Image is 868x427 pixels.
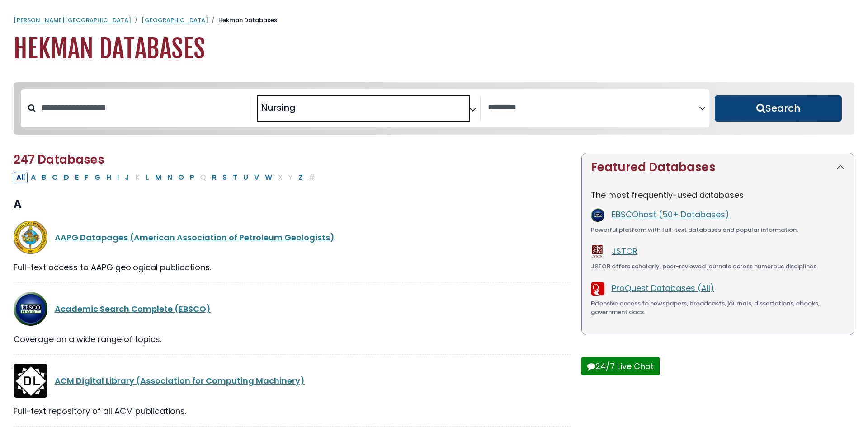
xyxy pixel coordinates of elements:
button: Filter Results P [187,172,197,183]
a: [PERSON_NAME][GEOGRAPHIC_DATA] [14,16,131,24]
p: The most frequently-used databases [591,189,845,201]
button: 24/7 Live Chat [581,357,660,375]
button: Filter Results B [39,172,49,183]
button: Filter Results T [230,172,240,183]
textarea: Search [297,106,304,115]
div: JSTOR offers scholarly, peer-reviewed journals across numerous disciplines. [591,262,845,271]
a: EBSCOhost (50+ Databases) [612,209,729,220]
div: Full-text access to AAPG geological publications. [14,261,571,273]
button: Filter Results G [92,172,103,183]
button: Filter Results F [82,172,91,183]
h1: Hekman Databases [14,34,854,64]
li: Hekman Databases [208,16,277,25]
li: Nursing [258,101,296,114]
button: Filter Results C [49,172,61,183]
a: [GEOGRAPHIC_DATA] [142,16,208,24]
button: Filter Results H [104,172,114,183]
button: Filter Results M [152,172,164,183]
button: Filter Results L [143,172,152,183]
button: Filter Results S [220,172,230,183]
div: Coverage on a wide range of topics. [14,333,571,345]
textarea: Search [488,103,699,113]
button: Filter Results J [122,172,132,183]
div: Full-text repository of all ACM publications. [14,405,571,417]
span: 247 Databases [14,151,104,168]
button: Filter Results Z [296,172,306,183]
span: Nursing [261,101,296,114]
button: Filter Results O [175,172,187,183]
button: All [14,172,28,183]
button: Filter Results U [241,172,251,183]
nav: breadcrumb [14,16,854,25]
nav: Search filters [14,82,854,135]
button: Filter Results A [28,172,38,183]
button: Featured Databases [582,153,854,182]
button: Filter Results I [114,172,122,183]
button: Filter Results N [165,172,175,183]
button: Filter Results V [251,172,262,183]
a: JSTOR [612,245,637,257]
button: Filter Results D [61,172,72,183]
button: Submit for Search Results [715,95,842,122]
div: Alpha-list to filter by first letter of database name [14,171,319,183]
a: AAPG Datapages (American Association of Petroleum Geologists) [55,232,335,243]
div: Extensive access to newspapers, broadcasts, journals, dissertations, ebooks, government docs. [591,299,845,317]
button: Filter Results E [72,172,81,183]
button: Filter Results W [262,172,275,183]
h3: A [14,198,571,211]
button: Filter Results R [209,172,219,183]
a: ACM Digital Library (Association for Computing Machinery) [55,375,305,386]
a: Academic Search Complete (EBSCO) [55,303,211,314]
div: Powerful platform with full-text databases and popular information. [591,225,845,235]
input: Search database by title or keyword [36,100,250,115]
a: ProQuest Databases (All) [612,282,714,294]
